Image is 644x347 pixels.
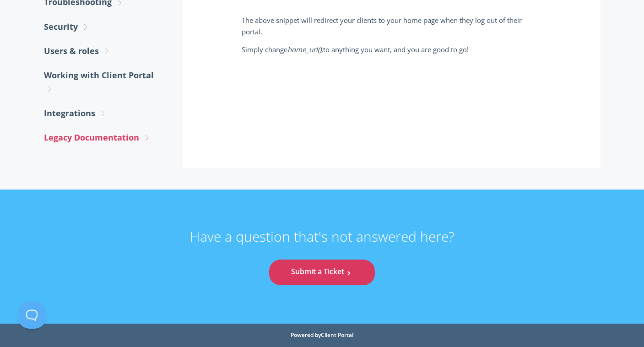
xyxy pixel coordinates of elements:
p: Have a question that's not answered here? [190,228,455,260]
a: Users & roles [44,39,165,63]
a: Integrations [44,101,165,125]
a: Client Portal [321,331,353,339]
iframe: Toggle Customer Support [18,301,46,329]
li: Powered by [291,332,353,338]
p: The above snippet will redirect your clients to your home page when they log out of their portal. [242,15,542,37]
a: Security [44,15,165,39]
a: Submit a Ticket [269,260,374,285]
a: Legacy Documentation [44,125,165,150]
a: Working with Client Portal [44,63,165,101]
p: Simply change to anything you want, and you are good to go! [242,44,542,55]
em: home_url(); [287,45,323,54]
